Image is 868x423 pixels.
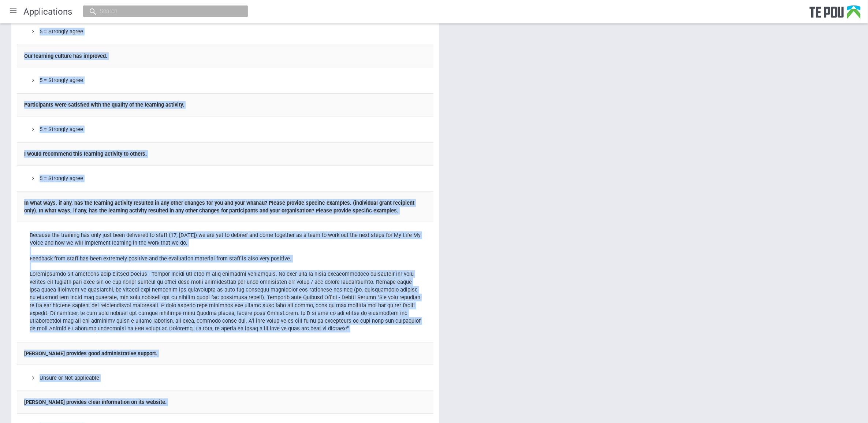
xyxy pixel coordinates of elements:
div: 5 = Strongly agree [30,77,421,84]
div: 5 = Strongly agree [30,175,421,182]
b: I would recommend this learning activity to others. [24,151,147,157]
b: Participants were satisfied with the quality of the learning activity. [24,101,184,108]
b: [PERSON_NAME] provides clear information on its website. [24,399,167,405]
b: [PERSON_NAME] provides good administrative support. [24,350,157,357]
div: Unsure or Not applicable [30,374,421,382]
b: In what ways, if any, has the learning activity resulted in any other changes for you and your wh... [24,200,414,214]
div: 5 = Strongly agree [30,126,421,133]
td: Because the training has only just been delivered to staff (17, [DATE]) we are yet to debrief and... [17,222,433,342]
input: Search [97,7,226,15]
div: 5 = Strongly agree [30,28,421,36]
b: Our learning culture has improved. [24,53,107,59]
